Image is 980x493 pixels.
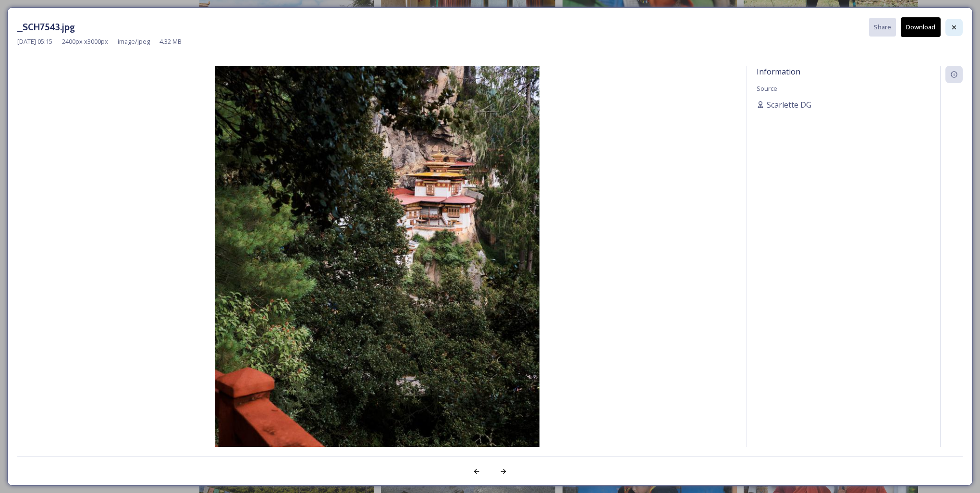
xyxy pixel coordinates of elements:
img: _SCH7543.jpg [17,66,737,472]
span: [DATE] 05:15 [17,37,52,46]
span: 4.32 MB [159,37,182,46]
h3: _SCH7543.jpg [17,20,75,34]
button: Share [869,18,896,37]
span: Source [757,84,777,93]
span: Scarlette DG [767,99,811,111]
button: Download [901,17,941,37]
span: Information [757,66,800,77]
span: image/jpeg [118,37,150,46]
span: 2400 px x 3000 px [62,37,108,46]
